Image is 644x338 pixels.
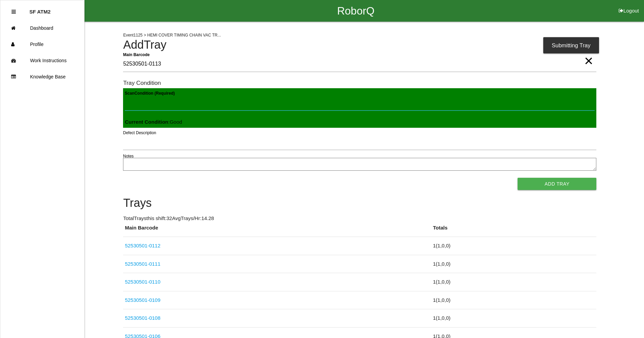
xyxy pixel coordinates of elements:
a: 52530501-0109 [125,297,160,303]
b: Scan Condition (Required) [125,91,175,96]
p: SF ATM2 [29,4,51,15]
div: Submitting Tray [543,37,599,53]
td: 1 ( 1 , 0 , 0 ) [431,237,597,255]
td: 1 ( 1 , 0 , 0 ) [431,309,597,328]
label: Defect Description [123,130,156,136]
span: : Good [125,119,182,125]
td: 1 ( 1 , 0 , 0 ) [431,255,597,273]
a: 52530501-0112 [125,243,160,248]
h4: Add Tray [123,39,596,51]
button: Add Tray [518,178,596,190]
td: 1 ( 1 , 0 , 0 ) [431,273,597,291]
b: Current Condition [125,119,168,125]
a: 52530501-0108 [125,315,160,321]
a: Dashboard [0,20,84,36]
span: Event 1125 > HEMI COVER TIMING CHAIN VAC TR... [123,33,221,38]
p: Total Trays this shift: 32 Avg Trays /Hr: 14.28 [123,215,596,222]
a: 52530501-0111 [125,261,160,267]
td: 1 ( 1 , 0 , 0 ) [431,291,597,309]
th: Main Barcode [123,224,431,237]
a: Knowledge Base [0,69,84,85]
label: Notes [123,153,134,159]
div: Close [11,4,16,20]
a: Work Instructions [0,52,84,69]
h6: Tray Condition [123,80,596,86]
span: Clear Input [584,47,593,61]
input: Required [123,56,596,72]
h4: Trays [123,197,596,210]
a: Profile [0,36,84,52]
b: Main Barcode [123,52,150,57]
th: Totals [431,224,597,237]
a: 52530501-0110 [125,279,160,285]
